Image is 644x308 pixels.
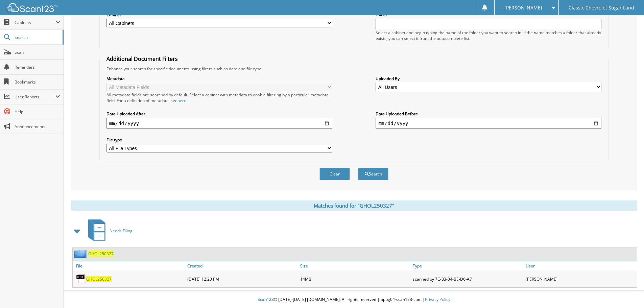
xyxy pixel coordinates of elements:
legend: Additional Document Filters [103,55,181,63]
input: start [106,118,332,129]
span: Scan123 [258,297,274,302]
div: Enhance your search for specific documents using filters such as date and file type. [103,66,605,72]
label: Date Uploaded Before [376,111,601,117]
button: Clear [319,168,350,180]
a: here [177,98,186,103]
div: scanned by 7C-83-34-BE-D6-A7 [411,272,524,286]
button: Search [358,168,388,180]
input: end [376,118,601,129]
span: Reminders [15,64,60,70]
label: Date Uploaded After [106,111,332,117]
span: Help [15,109,60,115]
span: Classic Chevrolet Sugar Land [569,6,634,10]
label: Metadata [106,76,332,81]
div: © [DATE]-[DATE] [DOMAIN_NAME]. All rights reserved | appg04-scan123-com | [64,291,644,308]
label: Uploaded By [376,76,601,81]
a: Size [299,261,411,270]
span: Bookmarks [15,79,60,85]
iframe: Chat Widget [610,276,644,308]
div: All metadata fields are searched by default. Select a cabinet with metadata to enable filtering b... [106,92,332,103]
a: Created [186,261,299,270]
div: Matches found for "GHOL250327" [71,200,637,211]
img: PDF.png [76,274,86,284]
a: File [73,261,186,270]
a: GHOL250327 [88,251,114,257]
a: Privacy Policy [425,297,450,302]
div: [PERSON_NAME] [524,272,637,286]
div: 14MB [299,272,411,286]
div: [DATE] 12:20 PM [186,272,299,286]
a: Type [411,261,524,270]
span: Cabinets [15,20,55,25]
img: folder2.png [74,250,88,258]
span: Search [15,34,59,40]
span: Announcements [15,124,60,129]
a: User [524,261,637,270]
span: Needs Filing [110,228,133,234]
span: [PERSON_NAME] [504,6,542,10]
div: Select a cabinet and begin typing the name of the folder you want to search in. If the name match... [376,30,601,41]
img: scan123-logo-white.svg [7,3,57,12]
a: Needs Filing [84,217,133,244]
span: User Reports [15,94,55,100]
a: GHOL250327 [86,276,112,282]
label: File type [106,137,332,143]
span: Scan [15,49,60,55]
